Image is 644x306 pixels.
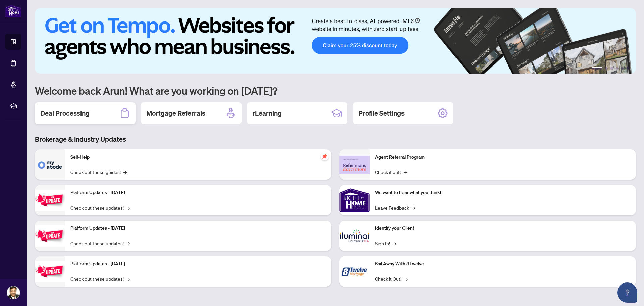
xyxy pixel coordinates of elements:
[126,204,130,211] span: →
[375,260,631,268] p: Sail Away With 8Twelve
[358,108,405,118] h2: Profile Settings
[35,84,636,97] h1: Welcome back Arun! What are you working on [DATE]?
[126,275,130,282] span: →
[412,204,415,211] span: →
[375,204,415,211] a: Leave Feedback→
[621,67,624,70] button: 5
[339,156,370,174] img: Agent Referral Program
[70,239,130,247] a: Check out these updates!→
[339,256,370,287] img: Sail Away With 8Twelve
[35,135,636,144] h3: Brokerage & Industry Updates
[393,239,396,247] span: →
[146,108,205,118] h2: Mortgage Referrals
[70,189,326,196] p: Platform Updates - [DATE]
[35,149,65,180] img: Self-Help
[123,168,127,176] span: →
[5,5,21,17] img: logo
[339,185,370,215] img: We want to hear what you think!
[70,168,127,176] a: Check out these guides!→
[252,108,282,118] h2: rLearning
[375,189,631,196] p: We want to hear what you think!
[35,190,65,211] img: Platform Updates - July 21, 2025
[40,108,90,118] h2: Deal Processing
[70,154,326,161] p: Self-Help
[404,275,408,282] span: →
[70,260,326,268] p: Platform Updates - [DATE]
[375,154,631,161] p: Agent Referral Program
[35,8,636,74] img: Slide 0
[616,67,619,70] button: 4
[617,282,637,303] button: Open asap
[375,225,631,232] p: Identify your Client
[126,239,130,247] span: →
[592,67,602,70] button: 1
[375,239,396,247] a: Sign In!→
[339,221,370,251] img: Identify your Client
[375,275,408,282] a: Check it Out!→
[610,67,613,70] button: 3
[70,204,130,211] a: Check out these updates!→
[375,168,407,176] a: Check it out!→
[404,168,407,176] span: →
[35,261,65,282] img: Platform Updates - June 23, 2025
[7,286,20,299] img: Profile Icon
[70,225,326,232] p: Platform Updates - [DATE]
[35,225,65,247] img: Platform Updates - July 8, 2025
[70,275,130,282] a: Check out these updates!→
[321,152,329,160] span: pushpin
[627,67,629,70] button: 6
[605,67,608,70] button: 2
